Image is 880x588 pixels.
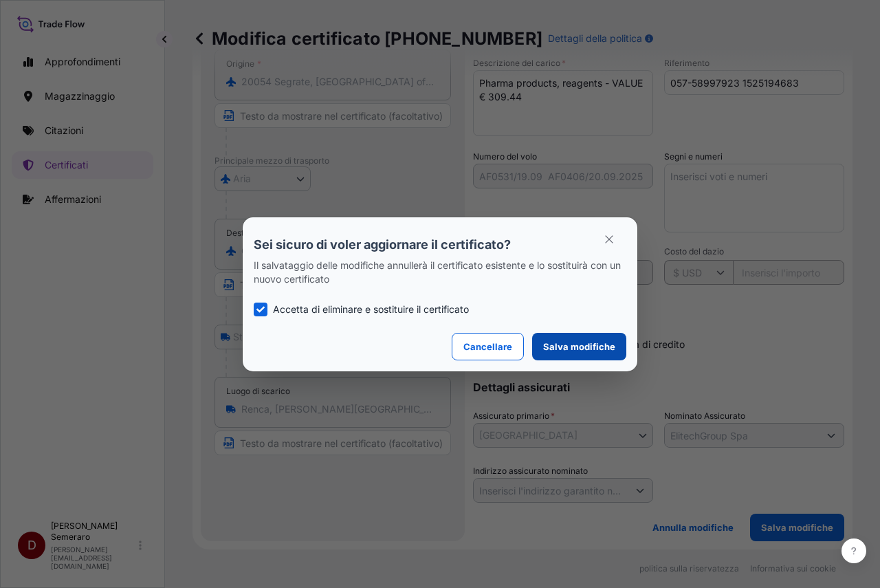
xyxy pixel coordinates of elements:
[532,333,626,360] button: Salva modifiche
[254,237,511,252] font: Sei sicuro di voler aggiornare il certificato?
[273,303,469,315] font: Accetta di eliminare e sostituire il certificato
[463,341,512,352] font: Cancellare
[254,259,621,285] font: Il salvataggio delle modifiche annullerà il certificato esistente e lo sostituirà con un nuovo ce...
[452,333,524,360] button: Cancellare
[543,341,615,352] font: Salva modifiche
